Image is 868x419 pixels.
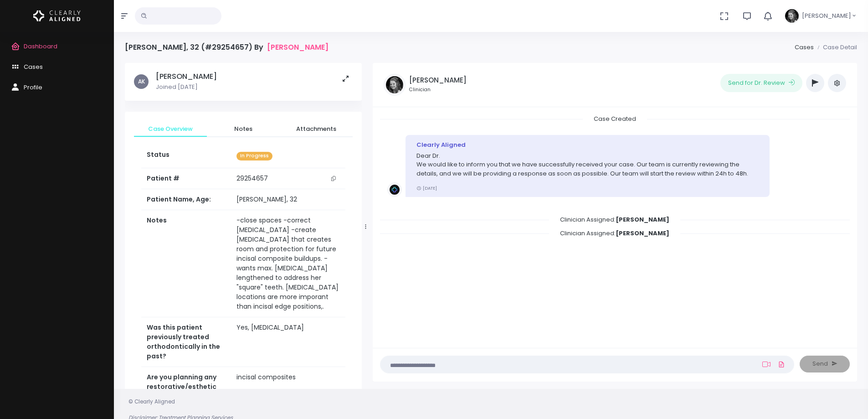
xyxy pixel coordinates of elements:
span: Case Created [583,112,647,126]
td: incisal composites [231,367,345,417]
span: Notes [214,124,272,134]
th: Are you planning any restorative/esthetic treatment? If yes, what are you planning? [141,367,231,417]
th: Patient # [141,168,231,189]
small: [DATE] [416,185,437,191]
a: Cases [795,43,814,52]
h4: [PERSON_NAME], 32 (#29254657) By [125,43,329,52]
div: scrollable content [380,114,850,339]
th: Patient Name, Age: [141,189,231,210]
span: Cases [24,62,43,71]
th: Status [141,145,231,168]
span: Attachments [287,124,345,134]
div: Clearly Aligned [416,140,759,150]
span: Clinician Assigned: [549,212,680,227]
h5: [PERSON_NAME] [409,76,467,84]
span: Dashboard [24,42,57,51]
th: Notes [141,210,231,317]
span: [PERSON_NAME] [802,11,851,21]
p: Dear Dr. We would like to inform you that we have successfully received your case. Our team is cu... [416,151,759,178]
p: Joined [DATE] [156,83,217,92]
a: Add Files [776,356,787,372]
img: Header Avatar [784,8,800,24]
span: Profile [24,83,42,92]
td: -close spaces -correct [MEDICAL_DATA] -create [MEDICAL_DATA] that creates room and protection for... [231,210,345,317]
td: Yes, [MEDICAL_DATA] [231,317,345,367]
td: [PERSON_NAME], 32 [231,189,345,210]
b: [PERSON_NAME] [616,215,669,224]
div: scrollable content [125,63,362,392]
a: Add Loom Video [760,361,772,368]
span: In Progress [236,152,272,160]
span: Clinician Assigned: [549,226,680,240]
h5: [PERSON_NAME] [156,72,217,81]
span: Case Overview [141,124,200,134]
li: Case Detail [814,43,857,52]
button: Send for Dr. Review [720,74,802,92]
b: [PERSON_NAME] [616,229,669,238]
td: 29254657 [231,168,345,189]
img: Logo Horizontal [33,6,81,26]
span: AK [134,74,149,89]
th: Was this patient previously treated orthodontically in the past? [141,317,231,367]
a: [PERSON_NAME] [267,43,329,52]
small: Clinician [409,86,467,93]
